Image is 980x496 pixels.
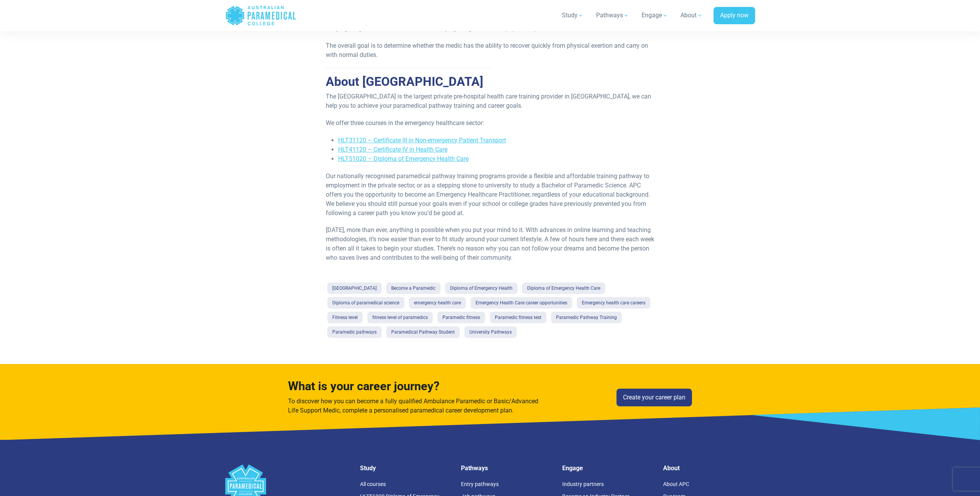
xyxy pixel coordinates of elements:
[714,7,755,25] a: Apply now
[327,312,363,323] a: Fitness level
[616,389,692,406] a: Create your career plan
[490,312,546,323] a: Paramedic fitness test
[437,312,485,323] a: Paramedic fitness
[551,312,622,323] a: Paramedic Pathway Training
[562,464,654,472] h5: Engage
[409,297,466,309] a: emergency health care
[663,481,689,487] a: About APC
[338,146,447,153] a: HLT41120 – Certificate IV in Health Care
[327,282,382,294] a: [GEOGRAPHIC_DATA]
[326,119,654,128] p: We offer three courses in the emergency healthcare sector:
[464,326,517,338] a: University Pathways
[327,326,382,338] a: Paramedic pathways
[288,397,538,414] span: To discover how you can become a fully qualified Ambulance Paramedic or Basic/Advanced Life Suppo...
[522,282,605,294] a: Diploma of Emergency Health Care
[326,74,654,89] h2: About [GEOGRAPHIC_DATA]
[386,282,441,294] a: Become a Paramedic
[577,297,650,309] a: Emergency health care careers
[461,464,553,472] h5: Pathways
[326,92,654,110] p: The [GEOGRAPHIC_DATA] is the largest private pre-hospital health care training provider in [GEOGR...
[326,172,654,218] p: Our nationally recognised paramedical pathway training programs provide a flexible and affordable...
[326,225,654,262] p: [DATE], more than ever, anything is possible when you put your mind to it. With advances in onlin...
[591,5,634,26] a: Pathways
[326,41,654,60] p: The overall goal is to determine whether the medic has the ability to recover quickly from physic...
[562,481,604,487] a: Industry partners
[225,3,297,28] a: Australian Paramedical College
[445,282,518,294] a: Diploma of Emergency Health
[676,5,707,26] a: About
[360,464,452,472] h5: Study
[663,464,755,472] h5: About
[637,5,673,26] a: Engage
[288,379,541,394] h4: What is your career journey?
[338,137,506,144] a: HLT31120 – Certificate III in Non-emergency Patient Transport
[461,481,499,487] a: Entry pathways
[557,5,588,26] a: Study
[367,312,433,323] a: fitness level of paramedics
[360,481,386,487] a: All courses
[471,297,572,309] a: Emergency Health Care career opportunities
[327,297,404,309] a: Diploma of paramedical science
[386,326,460,338] a: Paramedical Pathway Student
[338,155,469,162] a: HLT51020 – Diploma of Emergency Health Care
